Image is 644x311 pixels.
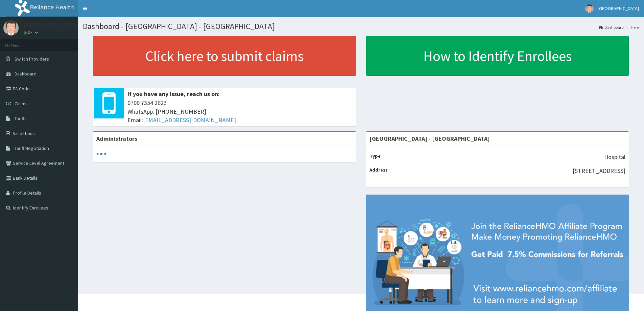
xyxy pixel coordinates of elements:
strong: [GEOGRAPHIC_DATA] - [GEOGRAPHIC_DATA] [369,135,490,142]
span: Dashboard [15,71,37,77]
a: [EMAIL_ADDRESS][DOMAIN_NAME] [143,116,236,124]
h1: Dashboard - [GEOGRAPHIC_DATA] - [GEOGRAPHIC_DATA] [83,22,639,31]
img: User Image [585,4,594,13]
a: Dashboard [599,24,624,30]
b: Administrators [96,135,137,142]
b: Address [369,167,388,173]
svg: audio-loading [96,149,106,159]
p: [STREET_ADDRESS] [573,166,625,175]
p: Hospital [604,153,625,161]
a: How to Identify Enrollees [366,36,629,76]
span: Switch Providers [15,56,49,62]
b: If you have any issue, reach us on: [127,90,220,98]
span: Tariff Negotiation [15,145,49,151]
a: Click here to submit claims [93,36,356,76]
span: 0700 7354 2623 WhatsApp: [PHONE_NUMBER] Email: [127,98,353,125]
p: [GEOGRAPHIC_DATA] [24,22,79,28]
b: Type [369,153,381,159]
img: User Image [3,20,19,36]
a: Online [24,30,40,35]
span: Tariffs [15,115,27,121]
li: Here [624,24,639,30]
span: Claims [15,101,28,107]
span: [GEOGRAPHIC_DATA] [598,5,639,12]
